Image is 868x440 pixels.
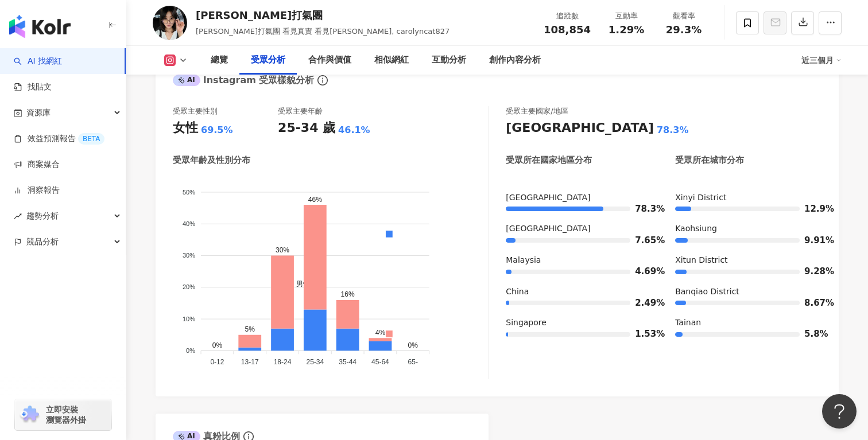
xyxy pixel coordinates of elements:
[15,399,111,430] a: chrome extension立即安裝 瀏覽器外掛
[183,220,195,227] tspan: 40%
[804,299,821,307] span: 8.67%
[544,24,591,36] span: 108,854
[9,15,71,38] img: logo
[183,283,195,290] tspan: 20%
[635,236,652,245] span: 7.65%
[251,53,285,67] div: 受眾分析
[675,286,821,298] div: Banqiao District
[14,56,62,67] a: searchAI 找網紅
[183,316,195,322] tspan: 10%
[316,73,330,87] span: info-circle
[14,159,60,170] a: 商案媒合
[804,236,821,245] span: 9.91%
[173,119,198,137] div: 女性
[308,53,351,67] div: 合作與價值
[14,185,60,196] a: 洞察報告
[173,74,314,87] div: Instagram 受眾樣貌分析
[432,53,466,67] div: 互動分析
[173,75,200,86] div: AI
[26,229,59,255] span: 競品分析
[635,299,652,307] span: 2.49%
[196,27,449,36] span: [PERSON_NAME]打氣團 看見真實 看見[PERSON_NAME], carolyncat827
[241,358,259,366] tspan: 13-17
[506,317,652,329] div: Singapore
[801,51,842,69] div: 近三個月
[489,53,541,67] div: 創作內容分析
[196,8,449,22] div: [PERSON_NAME]打氣團
[604,10,648,22] div: 互動率
[18,406,41,424] img: chrome extension
[506,119,654,137] div: [GEOGRAPHIC_DATA]
[675,317,821,329] div: Tainan
[26,100,51,126] span: 資源庫
[666,24,702,36] span: 29.3%
[804,330,821,338] span: 5.8%
[173,106,218,116] div: 受眾主要性別
[183,188,195,195] tspan: 50%
[371,358,389,366] tspan: 45-64
[211,53,228,67] div: 總覽
[635,267,652,276] span: 4.69%
[278,119,335,137] div: 25-34 歲
[153,6,187,40] img: KOL Avatar
[675,223,821,235] div: Kaohsiung
[675,154,744,166] div: 受眾所在城市分布
[408,358,418,366] tspan: 65-
[14,81,52,93] a: 找貼文
[822,394,857,429] iframe: Help Scout Beacon - Open
[278,106,323,116] div: 受眾主要年齡
[506,106,568,116] div: 受眾主要國家/地區
[14,133,104,145] a: 效益預測報告BETA
[26,203,59,229] span: 趨勢分析
[657,124,689,137] div: 78.3%
[374,53,409,67] div: 相似網紅
[662,10,706,22] div: 觀看率
[506,286,652,298] div: China
[635,205,652,213] span: 78.3%
[804,267,821,276] span: 9.28%
[506,255,652,266] div: Malaysia
[635,330,652,338] span: 1.53%
[183,252,195,259] tspan: 30%
[544,10,591,22] div: 追蹤數
[506,223,652,235] div: [GEOGRAPHIC_DATA]
[506,154,592,166] div: 受眾所在國家地區分布
[339,358,356,366] tspan: 35-44
[338,124,370,137] div: 46.1%
[210,358,224,366] tspan: 0-12
[675,255,821,266] div: Xitun District
[201,124,233,137] div: 69.5%
[506,192,652,204] div: [GEOGRAPHIC_DATA]
[609,24,644,36] span: 1.29%
[804,205,821,213] span: 12.9%
[675,192,821,204] div: Xinyi District
[274,358,292,366] tspan: 18-24
[173,154,250,166] div: 受眾年齡及性別分布
[288,280,310,288] span: 男性
[186,347,195,354] tspan: 0%
[14,212,22,220] span: rise
[306,358,324,366] tspan: 25-34
[46,404,86,425] span: 立即安裝 瀏覽器外掛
